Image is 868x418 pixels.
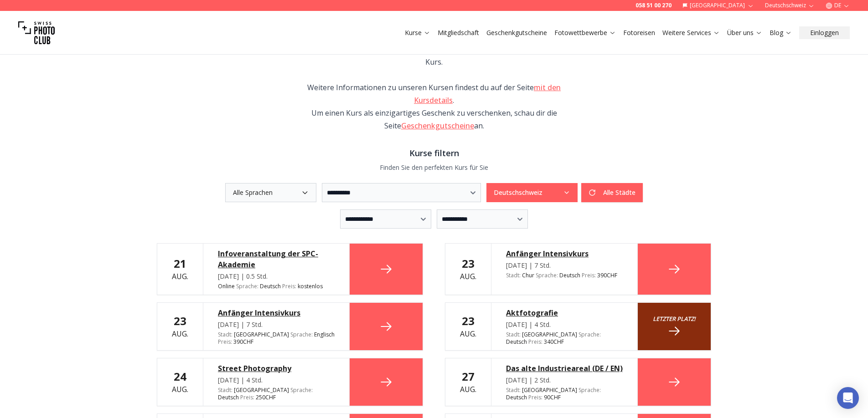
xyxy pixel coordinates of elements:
button: Fotowettbewerbe [551,26,620,39]
span: Preis : [240,393,254,401]
a: Fotoreisen [623,28,655,37]
a: Geschenkgutscheine [401,121,474,131]
a: Aktfotografie [506,307,623,318]
span: Deutsch [260,283,281,290]
div: [DATE] | 7 Std. [506,261,623,270]
span: Stadt : [218,331,232,338]
div: Weitere Informationen zu unseren Kursen findest du auf der Seite . Um einen Kurs als einzigartige... [303,81,565,132]
div: Chur 390 CHF [506,272,623,279]
button: Blog [766,26,796,39]
div: [GEOGRAPHIC_DATA] 390 CHF [218,331,335,346]
b: 23 [174,313,186,328]
span: Stadt : [506,331,521,338]
span: Englisch [314,331,335,338]
a: Street Photography [218,363,335,374]
span: Preis : [528,338,542,346]
span: Sprache : [290,331,313,338]
h3: Kurse filtern [157,147,711,159]
a: Kurse [405,28,430,37]
span: Sprache : [579,331,601,338]
div: Aug. [460,369,476,395]
button: Weitere Services [659,26,723,39]
a: Geschenkgutscheine [486,28,547,37]
a: Das alte Industrieareal (DE / EN) [506,363,623,374]
div: [GEOGRAPHIC_DATA] 340 CHF [506,331,623,346]
a: Fotowettbewerbe [554,28,616,37]
a: 058 51 00 270 [635,2,672,9]
div: [DATE] | 0.5 Std. [218,272,335,281]
a: Weitere Services [662,28,720,37]
div: Online kostenlos [218,283,335,290]
span: Sprache : [536,271,558,279]
div: Aug. [172,256,188,282]
img: Swiss photo club [18,15,55,51]
button: Über uns [723,26,766,39]
div: Aug. [460,256,476,282]
div: Aug. [172,369,188,395]
span: Sprache : [290,386,313,394]
b: 27 [462,369,475,384]
div: [GEOGRAPHIC_DATA] 250 CHF [218,387,335,401]
div: Open Intercom Messenger [837,387,859,409]
a: Blog [770,28,792,37]
small: Letzter platz! [653,315,696,323]
span: Deutsch [559,272,580,279]
span: Deutsch [506,338,527,346]
span: Stadt : [506,386,521,394]
div: [DATE] | 4 Std. [506,320,623,329]
div: [GEOGRAPHIC_DATA] 90 CHF [506,387,623,401]
button: Mitgliedschaft [434,26,483,39]
b: 23 [462,313,475,328]
a: Infoveranstaltung der SPC-Akademie [218,248,335,270]
button: Kurse [401,26,434,39]
a: Letzter platz! [638,303,711,350]
span: Preis : [218,338,232,346]
p: Finden Sie den perfekten Kurs für Sie [157,163,711,172]
a: Über uns [727,28,762,37]
span: Sprache : [579,386,601,394]
span: Preis : [582,271,596,279]
b: 21 [174,256,186,271]
span: Sprache : [236,282,258,290]
div: Aug. [460,314,476,339]
button: Alle Sprachen [225,183,316,202]
div: [DATE] | 2 Std. [506,376,623,385]
span: Stadt : [506,271,521,279]
button: Einloggen [799,26,850,39]
div: [DATE] | 7 Std. [218,320,335,329]
div: [DATE] | 4 Std. [218,376,335,385]
div: Aug. [172,314,188,339]
a: Anfänger Intensivkurs [218,307,335,318]
span: Preis : [528,393,542,401]
a: Anfänger Intensivkurs [506,248,623,259]
span: Stadt : [218,386,232,394]
button: Alle Städte [581,183,643,202]
a: Mitgliedschaft [438,28,479,37]
span: Deutsch [506,394,527,401]
b: 23 [462,256,475,271]
span: Preis : [282,282,296,290]
button: Fotoreisen [620,26,659,39]
b: 24 [174,369,186,384]
span: Deutsch [218,394,239,401]
button: Deutschschweiz [486,183,578,202]
button: Geschenkgutscheine [483,26,551,39]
